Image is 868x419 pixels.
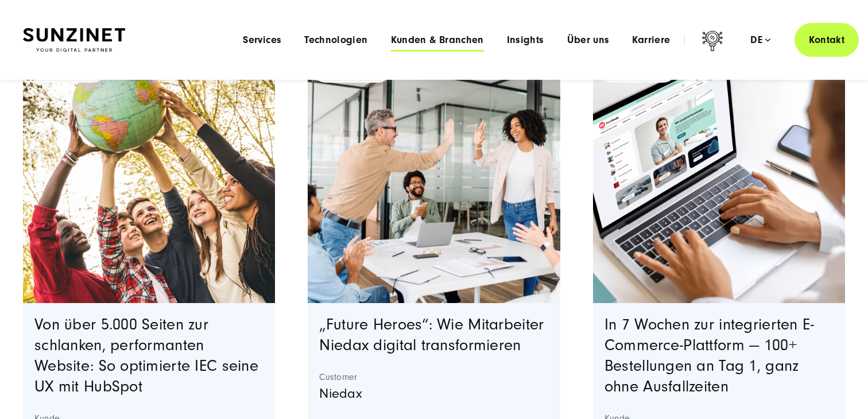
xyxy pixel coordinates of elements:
[304,34,367,46] a: Technologien
[795,23,859,57] a: Kontakt
[308,51,560,303] img: eine Gruppe von Kollegen in einer modernen Büroumgebung, die einen Erfolg feiern. Ein Mann gibt e...
[319,371,548,383] strong: Customer
[604,316,815,395] a: In 7 Wochen zur integrierten E-Commerce-Plattform — 100+ Bestellungen an Tag 1, ganz ohne Ausfall...
[391,34,484,46] a: Kunden & Branchen
[750,34,770,46] div: de
[23,51,275,303] img: eine Gruppe von fünf verschiedenen jungen Menschen, die im Freien stehen und gemeinsam eine Weltk...
[319,316,544,354] a: „Future Heroes“: Wie Mitarbeiter Niedax digital transformieren
[632,34,670,46] a: Karriere
[23,51,275,303] a: Featured image: eine Gruppe von fünf verschiedenen jungen Menschen, die im Freien stehen und geme...
[34,316,258,395] a: Von über 5.000 Seiten zur schlanken, performanten Website: So optimierte IEC seine UX mit HubSpot
[23,28,125,52] img: SUNZINET Full Service Digital Agentur
[593,51,845,303] a: Featured image: - Read full post: In 7 Wochen zur integrierten E-Commerce-Plattform | therafundo ...
[319,383,548,405] p: Niedax
[243,34,281,46] a: Services
[567,34,610,46] a: Über uns
[308,51,560,303] a: Featured image: eine Gruppe von Kollegen in einer modernen Büroumgebung, die einen Erfolg feiern....
[507,34,544,46] a: Insights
